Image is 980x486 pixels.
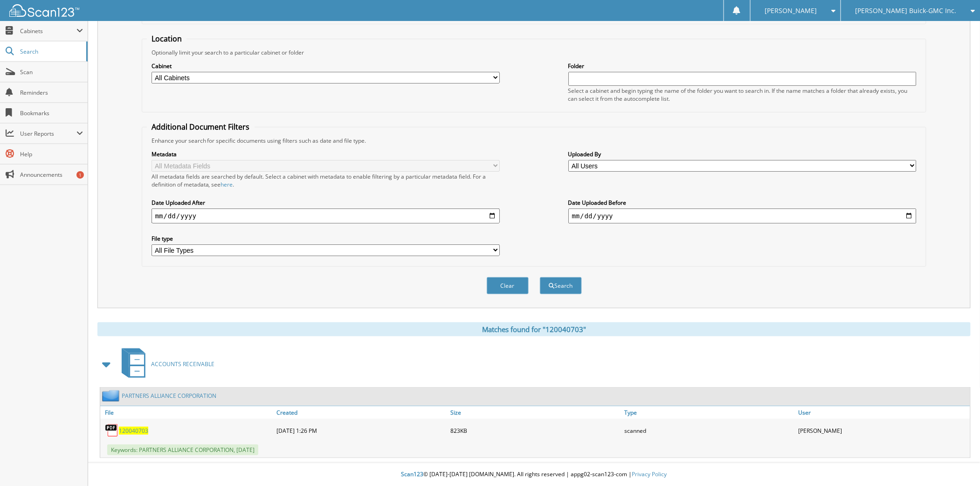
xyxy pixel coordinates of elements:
button: Clear [487,277,529,294]
img: scan123-logo-white.svg [9,4,79,17]
label: Cabinet [152,62,500,70]
span: [PERSON_NAME] Buick-GMC Inc. [856,8,957,14]
span: User Reports [20,130,76,138]
span: Keywords: PARTNERS ALLIANCE CORPORATION, [DATE] [107,444,258,455]
input: start [152,208,500,223]
div: Matches found for "120040703" [97,322,971,336]
a: File [100,406,274,419]
button: Search [540,277,582,294]
span: ACCOUNTS RECEIVABLE [151,360,214,368]
div: Select a cabinet and begin typing the name of the folder you want to search in. If the name match... [568,87,917,103]
div: scanned [622,421,796,440]
div: 823KB [448,421,622,440]
label: Metadata [152,150,500,158]
a: Size [448,406,622,419]
div: [DATE] 1:26 PM [274,421,448,440]
a: 120040703 [119,427,148,435]
div: 1 [76,171,84,179]
div: All metadata fields are searched by default. Select a cabinet with metadata to enable filtering b... [152,173,500,188]
img: folder2.png [102,390,122,402]
a: User [796,406,970,419]
span: Announcements [20,171,83,179]
a: here [221,181,233,188]
label: Date Uploaded After [152,199,500,207]
a: ACCOUNTS RECEIVABLE [116,346,214,382]
a: PARTNERS ALLIANCE CORPORATION [122,392,216,400]
span: Scan123 [401,470,424,478]
span: Reminders [20,89,83,97]
iframe: Chat Widget [933,441,980,486]
span: Help [20,150,83,158]
div: Enhance your search for specific documents using filters such as date and file type. [147,137,922,145]
span: [PERSON_NAME] [765,8,817,14]
a: Created [274,406,448,419]
a: Type [622,406,796,419]
input: end [568,208,917,223]
legend: Additional Document Filters [147,122,255,132]
a: Privacy Policy [632,470,667,478]
div: © [DATE]-[DATE] [DOMAIN_NAME]. All rights reserved | appg02-scan123-com | [88,463,980,486]
label: Date Uploaded Before [568,199,917,207]
img: PDF.png [105,424,119,437]
span: Scan [20,68,83,76]
div: Optionally limit your search to a particular cabinet or folder [147,49,922,56]
label: File type [152,235,500,243]
span: Bookmarks [20,109,83,117]
span: Search [20,48,82,56]
label: Uploaded By [568,150,917,158]
label: Folder [568,62,917,70]
span: Cabinets [20,27,76,35]
legend: Location [147,34,186,44]
div: [PERSON_NAME] [796,421,970,440]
